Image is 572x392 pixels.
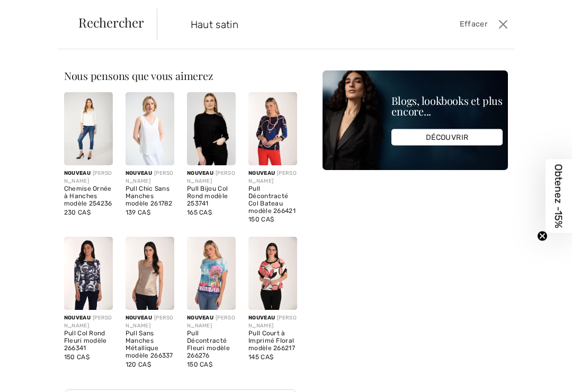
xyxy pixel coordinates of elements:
span: Obtenez -15% [553,164,565,228]
span: 150 CA$ [64,353,90,361]
img: Pull Col Rond Fleuri modèle 266341. Midnight/off white [64,237,113,310]
span: 120 CA$ [126,361,151,368]
div: Chemise Ornée à Hanches modèle 254236 [64,185,113,207]
img: Pull Sans Manches Métallique modèle 266337. Gold [126,237,174,310]
span: 230 CA$ [64,209,91,216]
span: Nouveau [126,315,152,321]
span: Effacer [460,19,487,30]
div: Pull Sans Manches Métallique modèle 266337 [126,330,174,359]
span: 150 CA$ [248,216,274,223]
div: [PERSON_NAME] [187,314,236,330]
span: 139 CA$ [126,209,150,216]
span: 165 CA$ [187,209,212,216]
div: Blogs, lookbooks et plus encore... [391,95,503,117]
img: Pull Court à Imprimé Floral modèle 266217. Porcelain/coral [248,237,297,310]
span: Chat [25,7,47,17]
button: Ferme [496,16,511,33]
div: [PERSON_NAME] [126,314,174,330]
span: Nouveau [248,170,275,176]
img: Pull Décontracté Col Bateau modèle 266421. Midnight/red [248,92,297,165]
div: Pull Décontracté Fleuri modèle 266276 [187,330,236,359]
span: Nouveau [248,315,275,321]
span: Nouveau [187,315,213,321]
div: Pull Court à Imprimé Floral modèle 266217 [248,330,297,352]
img: Pull Décontracté Fleuri modèle 266276. Turquoise/pink [187,237,236,310]
span: 145 CA$ [248,353,273,361]
div: [PERSON_NAME] [248,170,297,185]
div: [PERSON_NAME] [187,170,236,185]
button: Close teaser [537,231,548,242]
div: [PERSON_NAME] [64,170,113,185]
span: Nouveau [126,170,152,176]
span: 150 CA$ [187,361,212,368]
span: Nouveau [187,170,213,176]
div: Pull Col Rond Fleuri modèle 266341 [64,330,113,352]
img: Chemise Ornée à Hanches modèle 254236. Champagne [64,92,113,165]
span: Nouveau [64,315,91,321]
div: [PERSON_NAME] [126,170,174,185]
div: [PERSON_NAME] [64,314,113,330]
div: Pull Bijou Col Rond modèle 253741 [187,185,236,207]
img: Blogs, lookbooks et plus encore... [323,70,508,170]
span: Nouveau [64,170,91,176]
span: Rechercher [78,16,144,29]
img: Pull Chic Sans Manches modèle 261782. Vanilla 30 [126,92,174,165]
div: Pull Décontracté Col Bateau modèle 266421 [248,185,297,215]
div: DÉCOUVRIR [391,129,503,146]
div: [PERSON_NAME] [248,314,297,330]
img: Pull Bijou Col Rond modèle 253741. Black [187,92,236,165]
span: Nous pensons que vous aimerez [64,68,213,83]
div: Obtenez -15%Close teaser [546,159,572,233]
input: TAPER POUR RECHERCHER [183,8,417,40]
div: Pull Chic Sans Manches modèle 261782 [126,185,174,207]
